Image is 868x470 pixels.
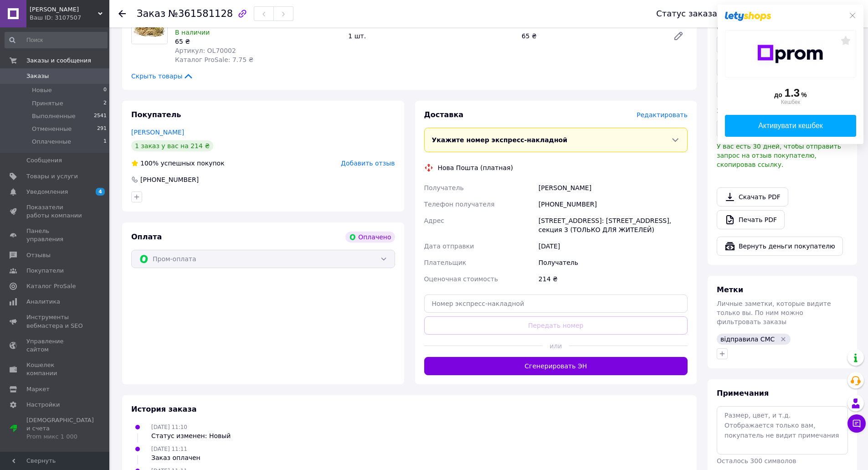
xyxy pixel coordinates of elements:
[717,389,769,398] span: Примечания
[26,337,84,354] span: Управление сайтом
[26,203,84,220] span: Показатели работы компании
[168,8,233,19] span: №361581128
[432,136,568,144] span: Укажите номер экспресс-накладной
[151,424,187,430] span: [DATE] 11:10
[717,143,841,168] span: У вас есть 30 дней, чтобы отправить запрос на отзыв покупателю, скопировав ссылку.
[140,160,159,167] span: 100%
[424,184,464,191] span: Получатель
[26,361,84,377] span: Кошелек компании
[131,110,181,119] span: Покупатель
[637,111,688,119] span: Редактировать
[26,416,94,441] span: [DEMOGRAPHIC_DATA] и счета
[518,30,666,42] div: 65 ₴
[26,172,78,181] span: Товары и услуги
[137,8,165,19] span: Заказ
[537,271,689,287] div: 214 ₴
[717,300,831,325] span: Личные заметки, которые видите только вы. По ним можно фильтровать заказы
[717,457,796,465] span: Осталось 300 символов
[656,9,717,18] div: Статус заказа
[26,57,91,65] span: Заказы и сообщения
[717,58,758,77] button: Чат
[543,341,569,351] span: или
[537,180,689,196] div: [PERSON_NAME]
[424,357,688,375] button: Сгенерировать ЭН
[151,453,200,462] div: Заказ оплачен
[103,138,107,146] span: 1
[424,217,444,224] span: Адрес
[26,433,94,441] div: Prom микс 1 000
[780,336,787,343] svg: Удалить метку
[96,188,105,196] span: 4
[717,210,785,229] a: Печать PDF
[847,414,866,433] button: Чат с покупателем
[436,163,515,172] div: Нова Пошта (платная)
[26,156,62,165] span: Сообщения
[26,401,60,409] span: Настройки
[717,119,847,138] button: Скопировать запрос на отзыв
[131,140,213,151] div: 1 заказ у вас на 214 ₴
[32,112,76,120] span: Выполненные
[344,30,518,42] div: 1 шт.
[26,385,50,393] span: Маркет
[537,238,689,254] div: [DATE]
[32,138,71,146] span: Оплаченные
[131,159,225,168] div: успешных покупок
[26,72,49,80] span: Заказы
[717,81,765,99] a: WhatsApp
[175,29,210,36] span: В наличии
[5,32,108,48] input: Поиск
[175,47,236,54] span: Артикул: OL70002
[537,254,689,271] div: Получатель
[103,99,107,108] span: 2
[26,188,68,196] span: Уведомления
[139,175,200,184] div: [PHONE_NUMBER]
[32,125,72,133] span: Отмененные
[720,336,775,343] span: відправила СМС
[175,56,253,63] span: Каталог ProSale: 7.75 ₴
[717,107,823,114] span: Запрос на отзыв про компанию
[30,5,98,14] span: Мистер Хеликс
[717,35,826,54] button: Отправить инструкцию
[669,27,688,45] a: Редактировать
[537,196,689,212] div: [PHONE_NUMBER]
[103,86,107,94] span: 0
[131,405,197,413] span: История заказа
[26,251,51,259] span: Отзывы
[175,37,341,46] div: 65 ₴
[30,14,109,22] div: Ваш ID: 3107507
[26,282,76,290] span: Каталог ProSale
[26,298,60,306] span: Аналитика
[32,86,52,94] span: Новые
[26,227,84,243] span: Панель управления
[32,99,63,108] span: Принятые
[131,72,194,81] span: Скрыть товары
[345,232,395,243] div: Оплачено
[537,212,689,238] div: [STREET_ADDRESS]: [STREET_ADDRESS], секция 3 (ТОЛЬКО ДЛЯ ЖИТЕЛЕЙ)
[26,267,64,275] span: Покупатели
[97,125,107,133] span: 291
[717,187,788,207] a: Скачать PDF
[151,431,231,440] div: Статус изменен: Новый
[26,313,84,330] span: Инструменты вебмастера и SEO
[94,112,107,120] span: 2541
[717,237,843,256] button: Вернуть деньги покупателю
[118,9,126,18] div: Вернуться назад
[424,259,467,266] span: Плательщик
[424,275,498,283] span: Оценочная стоимость
[341,160,395,167] span: Добавить отзыв
[424,243,474,250] span: Дата отправки
[424,294,688,313] input: Номер экспресс-накладной
[151,446,187,452] span: [DATE] 11:11
[424,201,495,208] span: Телефон получателя
[717,285,743,294] span: Метки
[131,232,162,241] span: Оплата
[424,110,464,119] span: Доставка
[131,129,184,136] a: [PERSON_NAME]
